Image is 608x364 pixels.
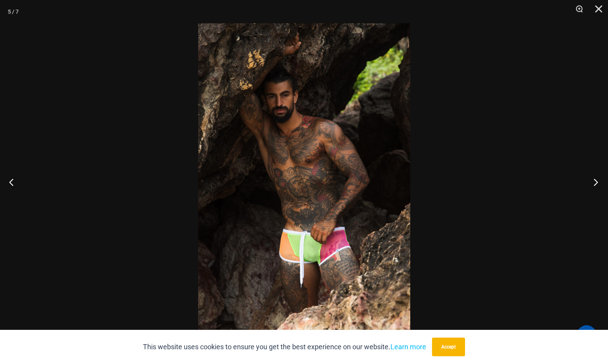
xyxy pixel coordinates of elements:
button: Accept [432,338,465,356]
img: Waikiki High Voltage 007 Trunks 03 [198,23,410,341]
div: 5 / 7 [8,6,19,17]
p: This website uses cookies to ensure you get the best experience on our website. [143,341,426,353]
button: Next [579,163,608,201]
a: Learn more [390,343,426,351]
